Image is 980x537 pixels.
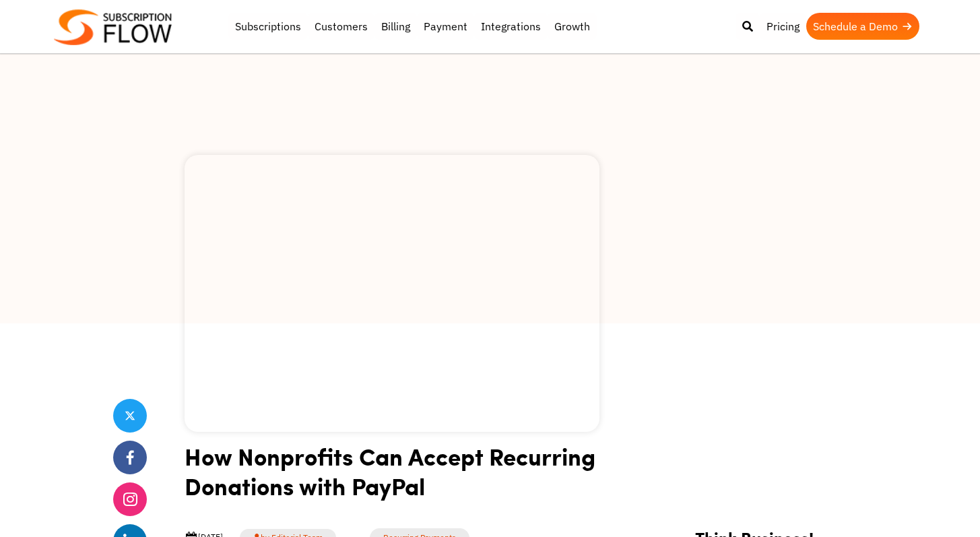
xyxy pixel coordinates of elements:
img: intro video [657,391,851,507]
a: Growth [548,13,597,40]
a: Payment [417,13,474,40]
img: Subscriptionflow [54,9,172,45]
a: Billing [374,13,417,40]
img: Recurring Donations with PayPal [185,155,599,432]
a: Customers [308,13,374,40]
a: Integrations [474,13,548,40]
a: Schedule a Demo [806,13,919,40]
h1: How Nonprofits Can Accept Recurring Donations with PayPal [185,441,599,511]
a: Subscriptions [228,13,308,40]
a: Pricing [760,13,806,40]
